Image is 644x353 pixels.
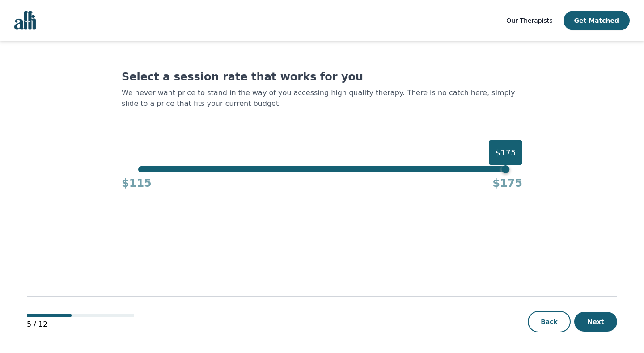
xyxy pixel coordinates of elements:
h1: Select a session rate that works for you [122,70,522,84]
img: alli logo [14,11,36,30]
span: Our Therapists [506,17,552,24]
p: We never want price to stand in the way of you accessing high quality therapy. There is no catch ... [122,88,522,109]
h4: $175 [492,176,522,190]
p: 5 / 12 [27,319,134,330]
div: $175 [489,140,522,165]
h4: $115 [122,176,152,190]
button: Back [528,311,571,332]
a: Our Therapists [506,15,552,26]
button: Next [574,312,617,332]
button: Get Matched [563,11,630,30]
